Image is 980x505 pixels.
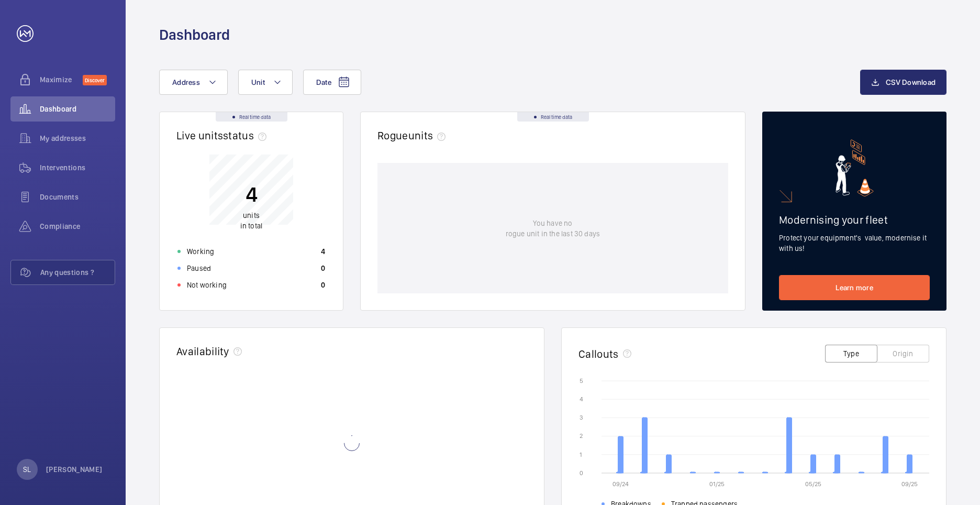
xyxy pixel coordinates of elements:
span: My addresses [40,133,115,144]
span: Address [172,78,200,86]
span: Discover [83,75,107,85]
h2: Live units [176,129,271,142]
text: 4 [580,396,583,403]
span: Maximize [40,74,83,85]
text: 09/24 [612,480,629,488]
text: 05/25 [805,480,821,488]
p: Protect your equipment's value, modernise it with us! [779,233,930,254]
span: Documents [40,192,115,202]
p: You have no rogue unit in the last 30 days [506,218,600,239]
text: 01/25 [709,480,725,488]
button: CSV Download [860,70,946,95]
h2: Availability [176,345,229,358]
span: CSV Download [886,78,936,86]
span: units [243,211,260,219]
text: 5 [580,377,583,385]
h2: Modernising your fleet [779,213,930,226]
span: Compliance [40,221,115,232]
h2: Callouts [578,347,619,360]
h2: Rogue [377,129,450,142]
span: status [223,129,271,142]
button: Origin [877,345,929,363]
text: 0 [580,469,583,477]
button: Unit [238,70,293,95]
img: marketing-card.svg [836,139,874,196]
a: Learn more [779,275,930,300]
text: 2 [580,432,583,440]
p: 4 [321,246,325,257]
text: 09/25 [901,480,918,488]
text: 1 [580,451,582,458]
text: 3 [580,414,583,421]
span: units [408,129,450,142]
p: in total [240,210,262,231]
p: 0 [321,280,325,290]
span: Unit [251,78,265,86]
p: Paused [187,263,211,273]
p: Not working [187,280,227,290]
p: 0 [321,263,325,273]
p: SL [23,464,31,475]
button: Type [825,345,877,363]
button: Date [303,70,361,95]
div: Real time data [216,112,287,122]
span: Any questions ? [40,267,115,278]
div: Real time data [517,112,589,122]
p: [PERSON_NAME] [46,464,103,475]
h1: Dashboard [159,25,230,45]
span: Date [316,78,331,86]
span: Interventions [40,162,115,173]
p: 4 [240,181,262,207]
p: Working [187,246,214,257]
button: Address [159,70,228,95]
span: Dashboard [40,104,115,114]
